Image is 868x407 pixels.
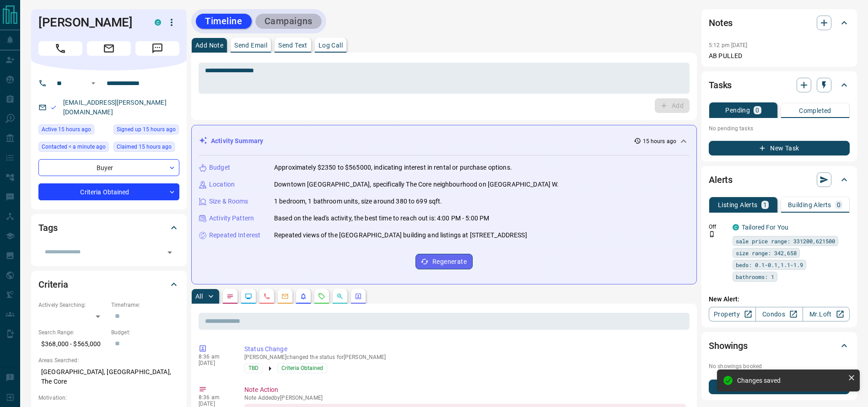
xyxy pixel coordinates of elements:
[736,236,835,246] span: sale price range: 331200,621500
[709,78,732,92] h2: Tasks
[709,172,733,187] h2: Alerts
[709,74,850,96] div: Tasks
[709,362,850,370] p: No showings booked
[38,394,179,402] p: Motivation:
[117,125,176,134] span: Signed up 15 hours ago
[318,42,343,48] p: Log Call
[209,163,230,172] p: Budget
[209,230,260,240] p: Repeated Interest
[117,142,172,151] span: Claimed 15 hours ago
[318,293,325,300] svg: Requests
[196,14,252,29] button: Timeline
[355,293,362,300] svg: Agent Actions
[199,133,689,150] div: Activity Summary15 hours ago
[38,364,179,389] p: [GEOGRAPHIC_DATA], [GEOGRAPHIC_DATA], The Core
[709,335,850,357] div: Showings
[709,380,850,394] button: New Showing
[244,395,686,401] p: Note Added by [PERSON_NAME]
[709,122,850,135] p: No pending tasks
[205,67,683,90] textarea: To enrich screen reader interactions, please activate Accessibility in Grammarly extension settings
[113,142,179,155] div: Sun Sep 14 2025
[763,202,767,208] p: 1
[709,231,715,237] svg: Push Notification Only
[244,385,686,395] p: Note Action
[725,107,750,113] p: Pending
[837,202,841,208] p: 0
[209,214,254,223] p: Activity Pattern
[163,246,176,259] button: Open
[88,78,99,89] button: Open
[195,293,203,300] p: All
[736,248,797,257] span: size range: 342,658
[155,19,161,26] div: condos.ca
[300,293,307,300] svg: Listing Alerts
[199,401,231,407] p: [DATE]
[718,202,758,208] p: Listing Alerts
[281,364,323,373] span: Criteria Obtained
[755,107,759,113] p: 0
[38,356,179,364] p: Areas Searched:
[709,16,733,30] h2: Notes
[209,180,235,189] p: Location
[803,307,850,321] a: Mr.Loft
[63,99,167,116] a: [EMAIL_ADDRESS][PERSON_NAME][DOMAIN_NAME]
[195,42,223,48] p: Add Note
[709,141,850,155] button: New Task
[263,293,270,300] svg: Calls
[38,273,179,295] div: Criteria
[199,353,231,360] p: 8:36 am
[245,293,252,300] svg: Lead Browsing Activity
[274,214,489,223] p: Based on the lead's activity, the best time to reach out is: 4:00 PM - 5:00 PM
[38,41,82,56] span: Call
[209,197,248,206] p: Size & Rooms
[248,364,259,373] span: TBD
[199,360,231,366] p: [DATE]
[111,328,179,337] p: Budget:
[709,12,850,34] div: Notes
[38,159,179,176] div: Buyer
[799,107,831,114] p: Completed
[709,51,850,61] p: AB PULLED
[38,183,179,200] div: Criteria Obtained
[415,254,473,269] button: Regenerate
[788,202,831,208] p: Building Alerts
[87,41,131,56] span: Email
[709,307,756,321] a: Property
[709,295,850,304] p: New Alert:
[274,180,559,189] p: Downtown [GEOGRAPHIC_DATA], specifically The Core neighbourhood on [GEOGRAPHIC_DATA] W.
[113,124,179,137] div: Sun Sep 14 2025
[281,293,289,300] svg: Emails
[38,217,179,239] div: Tags
[709,223,727,231] p: Off
[244,354,686,360] p: [PERSON_NAME] changed the status for [PERSON_NAME]
[336,293,344,300] svg: Opportunities
[709,338,748,353] h2: Showings
[736,272,774,281] span: bathrooms: 1
[278,42,307,48] p: Send Text
[733,224,739,230] div: condos.ca
[274,230,527,240] p: Repeated views of the [GEOGRAPHIC_DATA] building and listings at [STREET_ADDRESS]
[737,377,844,384] div: Changes saved
[211,136,263,146] p: Activity Summary
[709,42,748,48] p: 5:12 pm [DATE]
[255,14,322,29] button: Campaigns
[38,277,68,292] h2: Criteria
[38,124,109,137] div: Sun Sep 14 2025
[38,142,109,155] div: Mon Sep 15 2025
[742,224,788,231] a: Tailored For You
[199,394,231,401] p: 8:36 am
[38,15,141,30] h1: [PERSON_NAME]
[274,197,442,206] p: 1 bedroom, 1 bathroom units, size around 380 to 699 sqft.
[709,169,850,191] div: Alerts
[38,301,107,309] p: Actively Searching:
[643,137,676,145] p: 15 hours ago
[244,344,686,354] p: Status Change
[38,220,57,235] h2: Tags
[755,307,803,321] a: Condos
[736,260,803,269] span: beds: 0.1-0.1,1.1-1.9
[42,142,106,151] span: Contacted < a minute ago
[226,293,234,300] svg: Notes
[135,41,179,56] span: Message
[50,104,57,111] svg: Email Valid
[38,337,107,352] p: $368,000 - $565,000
